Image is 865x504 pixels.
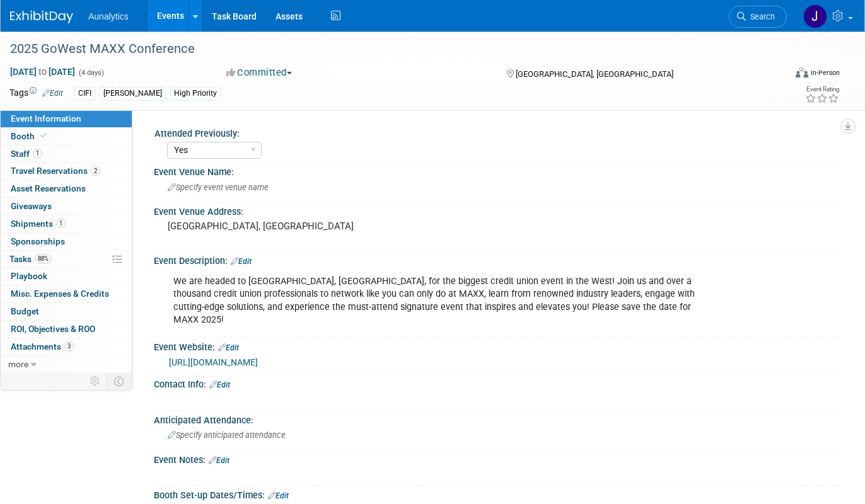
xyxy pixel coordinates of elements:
span: 1 [33,149,42,158]
a: Misc. Expenses & Credits [1,285,132,302]
a: Shipments1 [1,215,132,232]
span: Staff [11,149,42,159]
span: [GEOGRAPHIC_DATA], [GEOGRAPHIC_DATA] [516,69,673,79]
span: Specify event venue name [168,183,269,192]
div: 2025 GoWest MAXX Conference [6,38,769,60]
div: Event Description: [154,251,840,268]
span: Travel Reservations [11,166,100,176]
span: 88% [35,254,52,263]
div: We are headed to [GEOGRAPHIC_DATA], [GEOGRAPHIC_DATA], for the biggest credit union event in the ... [165,269,706,332]
span: Asset Reservations [11,183,86,193]
div: Contact Info: [154,375,840,391]
div: Event Venue Address: [154,202,840,218]
span: Budget [11,306,39,316]
a: [URL][DOMAIN_NAME] [169,357,258,367]
a: Edit [268,491,289,500]
span: 2 [91,166,100,176]
span: to [37,67,49,77]
div: Event Venue Name: [154,163,840,178]
button: Committed [222,66,297,79]
pre: [GEOGRAPHIC_DATA], [GEOGRAPHIC_DATA] [168,220,426,232]
span: 3 [64,341,74,351]
span: (4 days) [78,69,104,77]
div: Attended Previously: [154,124,834,140]
a: Search [729,6,787,28]
span: Sponsorships [11,236,65,246]
div: Booth Set-up Dates/Times: [154,486,840,502]
div: Event Rating [805,86,839,93]
div: Event Notes: [154,450,840,467]
div: In-Person [810,68,840,77]
span: Giveaways [11,201,52,211]
div: [PERSON_NAME] [100,87,166,100]
div: Event Website: [154,338,840,354]
a: Budget [1,303,132,320]
a: more [1,356,132,373]
div: CIFI [74,87,95,100]
span: Specify anticipated attendance [168,430,286,440]
div: Event Format [717,66,840,84]
a: Attachments3 [1,338,132,355]
span: [DATE] [DATE] [9,66,76,77]
i: Booth reservation complete [40,132,47,139]
a: Edit [209,456,229,465]
a: Event Information [1,110,132,127]
td: Tags [9,86,63,101]
a: Giveaways [1,198,132,215]
span: Event Information [11,113,81,123]
a: ROI, Objectives & ROO [1,321,132,338]
span: Booth [11,131,49,141]
span: Shipments [11,219,66,229]
a: Tasks88% [1,251,132,268]
a: Edit [209,381,230,389]
a: Asset Reservations [1,180,132,197]
span: Search [746,12,775,21]
a: Travel Reservations2 [1,163,132,180]
a: Playbook [1,268,132,285]
span: Aunalytics [88,11,129,21]
span: Misc. Expenses & Credits [11,289,109,299]
div: High Priority [170,87,221,100]
a: Edit [231,257,252,266]
img: ExhibitDay [10,11,73,23]
a: Booth [1,128,132,145]
td: Personalize Event Tab Strip [84,373,107,389]
div: Anticipated Attendance: [154,411,840,427]
span: more [8,359,28,369]
span: Playbook [11,271,47,281]
a: Edit [218,343,239,352]
a: Staff1 [1,146,132,163]
a: Sponsorships [1,233,132,250]
img: Format-Inperson.png [796,67,808,77]
span: Tasks [9,254,52,264]
a: Edit [42,89,63,98]
span: Attachments [11,341,74,352]
span: ROI, Objectives & ROO [11,324,95,334]
td: Toggle Event Tabs [107,373,132,389]
span: 1 [56,219,66,228]
img: Julie Grisanti-Cieslak [803,4,827,28]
